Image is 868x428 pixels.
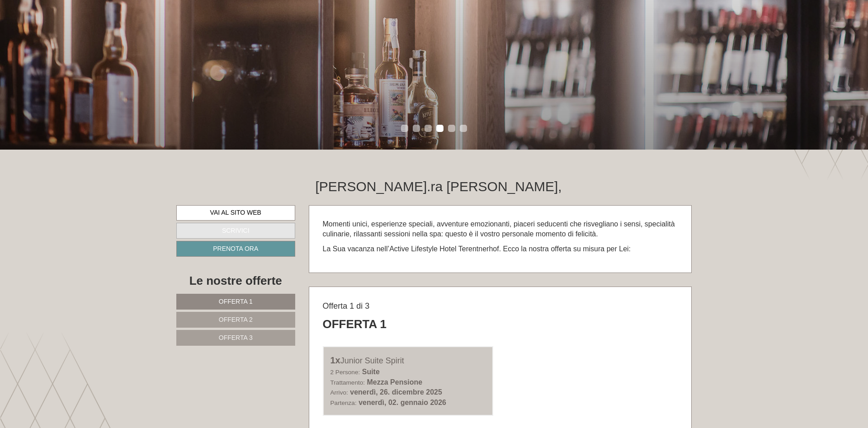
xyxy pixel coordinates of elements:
[323,301,370,310] span: Offerta 1 di 3
[330,354,486,367] div: Junior Suite Spirit
[330,355,340,365] b: 1x
[323,316,387,333] div: Offerta 1
[330,400,357,406] small: Partenza:
[219,316,253,323] span: Offerta 2
[367,378,423,386] b: Mezza Pensione
[176,273,295,289] div: Le nostre offerte
[219,334,253,341] span: Offerta 3
[330,379,365,386] small: Trattamento:
[362,368,380,376] b: Suite
[323,219,678,240] p: Momenti unici, esperienze speciali, avventure emozionanti, piaceri seducenti che risvegliano i se...
[330,369,360,376] small: 2 Persone:
[359,399,446,406] b: venerdì, 02. gennaio 2026
[330,389,348,396] small: Arrivo:
[219,298,253,305] span: Offerta 1
[323,244,678,254] p: La Sua vacanza nell’Active Lifestyle Hotel Terentnerhof. Ecco la nostra offerta su misura per Lei:
[176,223,295,239] a: Scrivici
[316,179,562,194] h1: [PERSON_NAME].ra [PERSON_NAME],
[350,388,442,396] b: venerdì, 26. dicembre 2025
[176,241,295,257] a: Prenota ora
[176,205,295,221] a: Vai al sito web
